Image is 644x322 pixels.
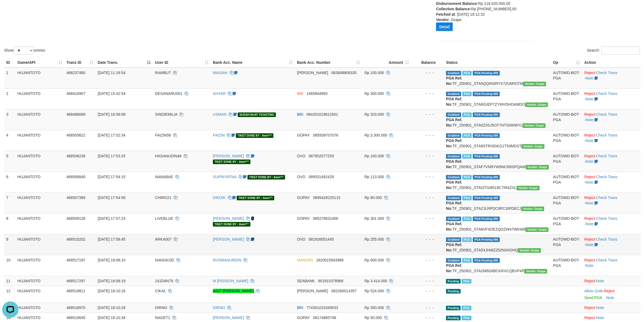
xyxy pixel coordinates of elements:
a: Reject [584,237,595,241]
td: 6 [4,172,15,192]
a: [PERSON_NAME] [213,154,244,158]
a: Reject [584,133,595,137]
span: Copy 08174885748 to clipboard [313,316,336,320]
span: Grabbed [446,175,461,180]
span: 468518970 [67,306,85,310]
div: - - - [413,315,442,320]
td: HUJANTOTO [15,109,64,130]
a: [PERSON_NAME] [213,316,244,320]
td: · · [582,88,641,109]
a: Reject [584,154,595,158]
span: Grabbed [446,154,461,159]
td: · · [582,130,641,151]
span: 468237480 [67,71,85,75]
a: M [PERSON_NAME] [213,279,248,283]
span: Copy 081916051445 to clipboard [309,237,334,241]
span: Marked by aeorizki [462,154,472,159]
a: Note [585,159,593,164]
span: NANABAE [155,175,173,179]
a: Note [585,180,593,184]
span: CHIRO21 [155,195,171,200]
span: PGA Pending [473,154,500,159]
span: Rp 300.000 [365,91,384,96]
b: PGA Ref. No: [446,243,462,252]
td: TF_250901_STA0Z3SJ5CF7NTS0WWYL [444,109,551,130]
td: · · [582,109,641,130]
div: TIKET DONE BY : Awei^^ [213,160,250,164]
span: DESANARU001 [155,91,182,96]
span: [DATE] 15:42:54 [98,91,125,96]
div: - - - [413,70,442,75]
span: Rp 524.000 [365,289,384,293]
span: Marked by aeorizki [462,92,472,96]
span: Copy 089531492429 to clipboard [309,175,334,179]
a: Reject [584,279,595,283]
td: 1 [4,68,15,89]
span: PGA Pending [473,196,500,200]
b: Collection Balance: [436,7,471,11]
span: Marked by aeovivi [462,71,472,75]
span: Marked by aeorizki [462,316,471,320]
th: User ID: activate to sort column ascending [153,58,211,68]
td: HUJANTOTO [15,151,64,172]
span: Grabbed [446,237,461,242]
span: [DATE] 16:58:58 [98,112,125,117]
span: [DATE] 18:08:10 [98,258,125,262]
a: Note [585,138,593,143]
span: Vendor URL: https://settle31.1velocity.biz [524,269,547,274]
span: 241D4N79 [155,279,173,283]
span: 468510202 [67,237,85,241]
td: TF_250901_STARGIEP7ZYMVDHOAMDO [444,88,551,109]
span: Vendor URL: https://settle31.1velocity.biz [517,186,540,190]
a: Check Trans [596,258,617,262]
a: Reject [584,306,595,310]
a: Reject [604,289,615,293]
b: PGA Ref. No: [446,118,462,127]
span: Marked by aeorianda [462,279,471,284]
span: [DATE] 18:08:19 [98,279,125,283]
span: [DATE] 18:10:28 [98,306,125,310]
span: Rp 255.000 [365,237,384,241]
td: AUTOWD-BOT-PGA [551,151,582,172]
td: HUJANTOTO [15,286,64,303]
a: AHYAR [213,91,226,96]
span: Grabbed [446,196,461,200]
span: Copy 1465844993 to clipboard [306,91,328,96]
td: 10 [4,255,15,276]
a: Check Trans [596,112,617,117]
th: Action [582,58,641,68]
td: AUTOWD-BOT-PGA [551,68,582,89]
div: TIKET DONE BY : Awei^^ [213,222,250,227]
span: [DATE] 17:54:15 [98,175,125,179]
span: PGA Pending [473,217,500,221]
span: Vendor URL: https://settle31.1velocity.biz [521,144,544,149]
span: Rp 301.000 [365,216,384,221]
b: PGA Ref. No: [446,180,462,190]
div: - - - [413,174,442,180]
td: HUJANTOTO [15,192,64,213]
b: PGA Ref. No: [446,76,462,86]
span: BNI [297,91,303,96]
span: MANDIRI [297,258,313,262]
td: AUTOWD-BOT-PGA [551,109,582,130]
div: TIKET DONE BY : Awei^^ [247,175,285,180]
span: PGA Pending [473,237,500,242]
b: PGA Ref. No: [446,263,462,273]
td: AUTOWD-BOT-PGA [551,213,582,234]
div: - - - [413,288,442,294]
span: GOPAY [297,133,310,137]
span: Rp 80.000 [365,195,382,200]
span: Rp 203.000 [365,112,384,117]
td: TF_250901_STAI3TGI8519C7IR4ZSL [444,172,551,192]
span: NANGKOD [155,258,174,262]
span: Marked by aeokris [462,133,472,138]
a: Note [596,316,604,320]
span: [DATE] 17:58:45 [98,237,125,241]
select: Showentries [14,47,34,55]
a: Check Trans [596,154,617,158]
td: HUJANTOTO [15,88,64,109]
a: Check Trans [596,71,617,75]
a: MAISAH [213,71,227,75]
a: USMAN [213,112,227,117]
a: Note [606,296,614,300]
